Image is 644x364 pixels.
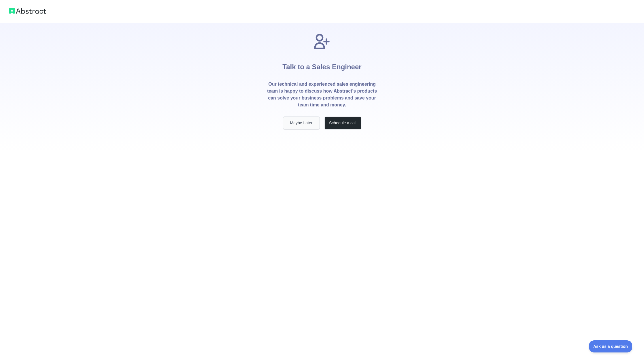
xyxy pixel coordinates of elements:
button: Maybe Later [283,117,320,130]
h1: Talk to a Sales Engineer [282,51,361,81]
p: Our technical and experienced sales engineering team is happy to discuss how Abstract's products ... [267,81,377,108]
iframe: Toggle Customer Support [589,340,632,352]
img: Abstract logo [9,7,46,15]
button: Schedule a call [324,117,361,130]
